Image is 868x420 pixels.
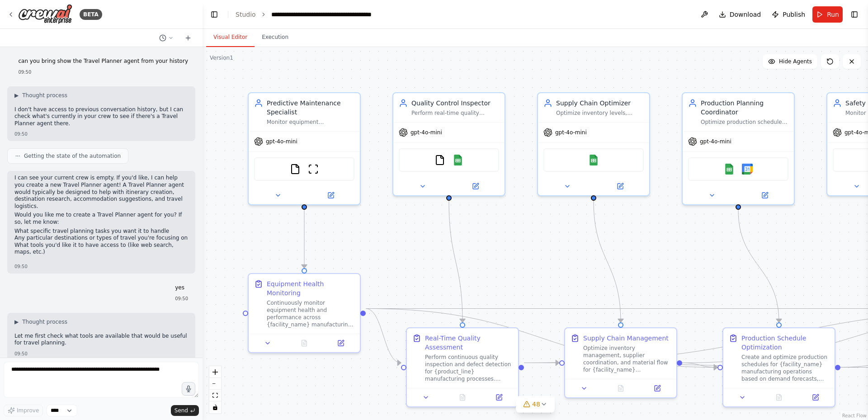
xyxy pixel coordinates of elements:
g: Edge from 78a219b9-3b9c-43da-ad03-e2e5ffaa1f76 to 4c02ef49-72c5-4696-8988-4f0fd2e2f8c9 [734,210,783,322]
p: Would you like me to create a Travel Planner agent for you? If so, let me know: [14,212,188,226]
button: Hide left sidebar [208,8,221,21]
div: Quality Control InspectorPerform real-time quality inspection and defect detection for {product_l... [392,92,505,196]
button: Open in side panel [483,392,514,403]
div: Quality Control Inspector [411,99,499,108]
div: BETA [80,9,102,20]
img: Google Sheets [453,155,463,165]
button: Hide Agents [763,54,817,69]
p: Let me first check what tools are available that would be useful for travel planning. [14,333,188,347]
button: Send [171,405,199,416]
div: 09:50 [14,350,188,357]
p: I can see your current crew is empty. If you'd like, I can help you create a new Travel Planner a... [14,175,188,210]
div: Continuously monitor equipment health and performance across {facility_name} manufacturing operat... [267,299,354,328]
button: Open in side panel [325,338,356,349]
img: Google Sheets [588,155,599,165]
span: ▶ [14,318,19,326]
span: gpt-4o-mini [266,138,297,145]
div: Create and optimize production schedules for {facility_name} manufacturing operations based on de... [741,354,829,382]
span: Thought process [22,92,67,99]
button: Open in side panel [739,190,790,201]
div: Production Planning CoordinatorOptimize production schedules, capacity planning, and resource all... [682,92,795,205]
span: Publish [783,10,805,19]
button: Open in side panel [305,190,356,201]
span: gpt-4o-mini [555,129,587,136]
img: FileReadTool [290,164,301,175]
div: Predictive Maintenance SpecialistMonitor equipment performance, predict failures, and optimize ma... [248,92,361,205]
g: Edge from 75103fd0-a20e-48f2-bc87-987aa1657d86 to 4c02ef49-72c5-4696-8988-4f0fd2e2f8c9 [682,359,717,372]
div: Perform real-time quality inspection and defect detection for {product_line} manufacturing proces... [411,109,499,117]
button: Show right sidebar [848,8,861,21]
div: Supply Chain ManagementOptimize inventory management, supplier coordination, and material flow fo... [564,327,677,398]
p: can you bring show the Travel Planner agent from your history [18,58,188,65]
div: Supply Chain OptimizerOptimize inventory levels, supplier relationships, and material flow for {f... [537,92,650,196]
button: zoom in [209,366,221,378]
button: Click to speak your automation idea [182,382,195,396]
button: Improve [4,405,43,416]
button: zoom out [209,378,221,390]
span: 48 [532,400,540,409]
span: Download [730,10,761,19]
div: Equipment Health Monitoring [267,279,354,297]
img: ScrapeWebsiteTool [308,164,319,175]
button: Download [715,6,765,23]
g: Edge from 1e171390-c4b1-4c12-9dcb-30686902fdbb to 75103fd0-a20e-48f2-bc87-987aa1657d86 [589,201,625,322]
span: Thought process [22,318,67,326]
button: Visual Editor [206,28,255,47]
div: React Flow controls [209,366,221,413]
li: Any particular destinations or types of travel you're focusing on [14,235,188,242]
span: Getting the state of the automation [24,152,121,160]
button: Publish [768,6,809,23]
button: No output available [285,338,324,349]
div: Predictive Maintenance Specialist [267,99,354,117]
button: Execution [255,28,296,47]
button: Open in side panel [450,181,501,192]
button: Run [812,6,843,23]
img: Google Calendar [742,164,753,175]
g: Edge from fd5784b1-c28f-4dc8-a407-8c5233c69e36 to 9936ad72-7296-417f-837f-fd3474ba5f3f [366,304,401,368]
div: Monitor equipment performance, predict failures, and optimize maintenance schedules for {facility... [267,118,354,126]
p: I don't have access to previous conversation history, but I can check what's currently in your cr... [14,106,188,127]
g: Edge from fd5784b1-c28f-4dc8-a407-8c5233c69e36 to 4c02ef49-72c5-4696-8988-4f0fd2e2f8c9 [366,304,717,372]
button: 48 [516,396,555,413]
div: 09:50 [14,263,188,270]
div: Perform continuous quality inspection and defect detection for {product_line} manufacturing proce... [425,354,513,382]
div: Production Schedule Optimization [741,334,829,352]
span: Run [827,10,839,19]
span: gpt-4o-mini [410,129,442,136]
p: yes [175,284,188,292]
div: Optimize production schedules, capacity planning, and resource allocation for {facility_name} man... [701,118,788,126]
div: Equipment Health MonitoringContinuously monitor equipment health and performance across {facility... [248,273,361,353]
img: Logo [18,4,72,24]
button: Open in side panel [594,181,646,192]
button: Open in side panel [800,392,831,403]
img: Google Sheets [724,164,735,175]
img: FileReadTool [434,155,445,165]
div: Supply Chain Optimizer [556,99,644,108]
div: Real-Time Quality Assessment [425,334,513,352]
span: ▶ [14,92,19,99]
button: No output available [443,392,482,403]
button: fit view [209,390,221,401]
button: Start a new chat [181,33,195,43]
span: Improve [17,407,39,414]
button: No output available [602,383,640,394]
div: Version 1 [210,54,233,61]
button: No output available [760,392,798,403]
div: Real-Time Quality AssessmentPerform continuous quality inspection and defect detection for {produ... [406,327,519,407]
a: React Flow attribution [842,413,867,418]
div: 09:50 [18,69,188,76]
nav: breadcrumb [236,10,372,19]
button: toggle interactivity [209,401,221,413]
div: Optimize inventory management, supplier coordination, and material flow for {facility_name} manuf... [583,344,671,373]
div: Production Schedule OptimizationCreate and optimize production schedules for {facility_name} manu... [722,327,835,407]
div: Supply Chain Management [583,334,669,343]
div: Optimize inventory levels, supplier relationships, and material flow for {facility_name} manufact... [556,109,644,117]
div: 09:50 [175,295,188,302]
div: 09:50 [14,131,188,137]
g: Edge from 0c133df9-25e3-42ce-9e20-bf203b912b1b to fd5784b1-c28f-4dc8-a407-8c5233c69e36 [300,210,309,268]
button: ▶Thought process [14,92,67,99]
g: Edge from 6cd03cc2-8ee7-4f4f-8554-278947574ee9 to 9936ad72-7296-417f-837f-fd3474ba5f3f [444,201,467,322]
button: Open in side panel [642,383,673,394]
button: ▶Thought process [14,318,67,326]
button: Switch to previous chat [156,33,177,43]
